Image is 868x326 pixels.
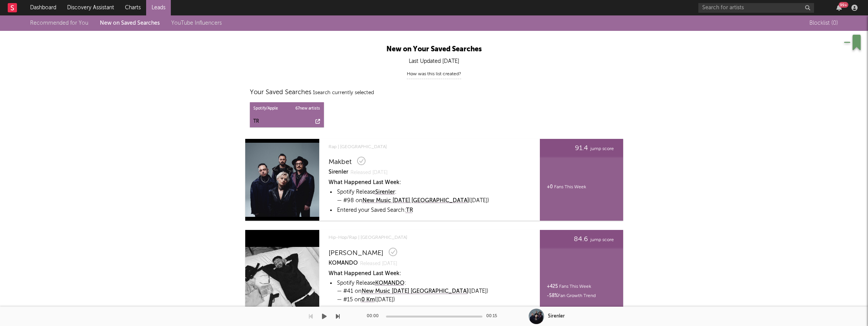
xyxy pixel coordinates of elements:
a: Sirenler [329,167,348,178]
div: How was this list created? [407,69,461,79]
span: Hip-Hop/Rap | [GEOGRAPHIC_DATA] [329,233,521,242]
div: Fans This Week [547,182,586,192]
td: • [329,279,336,305]
div: jump score [544,144,614,154]
h3: Your Saved Searches [250,88,619,98]
div: [PERSON_NAME] [329,248,383,258]
span: Released [DATE] [351,168,388,178]
div: jump score [544,235,614,245]
td: Spotify Release : — #98 on ([DATE]) [337,188,489,205]
a: TR [406,206,413,215]
button: 99+ [836,5,842,11]
a: New Music [DATE] [GEOGRAPHIC_DATA] [362,287,468,296]
span: 84.6 [574,235,588,244]
td: Apple Release : — #3 on ([DATE]) [337,306,489,323]
span: Blocklist [809,20,838,26]
span: New on Your Saved Searches [386,46,482,53]
span: 1 search currently selected [313,90,374,95]
div: Fan Growth Trend [547,291,596,301]
div: Spotify/Apple [253,104,320,113]
td: • [329,188,336,205]
div: Fans This Week [547,282,591,291]
div: What Happened Last Week: [329,178,521,187]
a: KOMANDO [372,306,401,314]
span: ( 0 ) [831,19,838,28]
div: TR [253,117,259,126]
span: + 425 [547,284,558,289]
div: What Happened Last Week: [329,269,521,278]
span: Rap | [GEOGRAPHIC_DATA] [329,142,521,152]
div: Makbet [329,157,352,167]
span: -58% [547,294,558,298]
a: Sirenler [375,188,395,197]
a: Recommended for You [30,20,88,26]
div: 00:00 [367,312,382,321]
td: Spotify Release : — #41 on ([DATE]) — #15 on ([DATE]) [337,279,489,305]
a: New Music [DATE] [GEOGRAPHIC_DATA] [362,197,469,205]
a: KOMANDO [375,279,405,288]
a: 0 Km [361,296,375,304]
div: Last Updated [DATE] [222,57,646,66]
td: • [329,306,336,323]
a: KOMANDO [329,258,358,269]
div: Sirenler [548,313,565,320]
span: 67 new artist s [295,104,320,113]
div: 99 + [839,2,848,8]
div: 00:15 [486,312,502,321]
div: Spotify/Apple67new artistsTR [250,102,324,127]
span: Released [DATE] [360,259,397,269]
td: • [329,206,336,215]
a: YouTube Influencers [171,20,222,26]
td: Entered your Saved Search: [337,206,489,215]
span: + 0 [547,185,553,189]
input: Search for artists [698,3,814,13]
span: 91.4 [575,144,588,153]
